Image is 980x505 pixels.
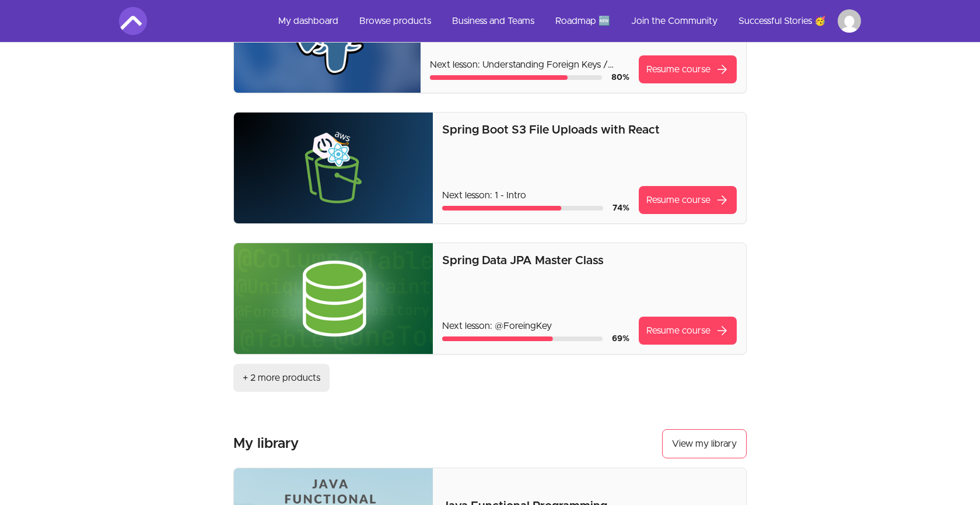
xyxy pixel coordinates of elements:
[443,7,544,35] a: Business and Teams
[350,7,440,35] a: Browse products
[639,317,737,345] a: Resume coursearrow_forward
[838,9,861,33] img: Profile image for Nicholas Eu
[442,206,603,211] div: Course progress
[234,243,433,354] img: Product image for Spring Data JPA Master Class
[612,204,629,212] span: 74 %
[234,113,433,223] img: Product image for Spring Boot S3 File Uploads with React
[269,7,861,35] nav: Main
[611,73,629,82] span: 80 %
[729,7,835,35] a: Successful Stories 🥳
[715,324,729,338] span: arrow_forward
[442,319,629,333] p: Next lesson: @ForeingKey
[119,7,147,35] img: Amigoscode logo
[715,193,729,207] span: arrow_forward
[430,58,629,72] p: Next lesson: Understanding Foreign Keys / Relationships
[233,434,299,453] h3: My library
[430,75,602,80] div: Course progress
[622,7,727,35] a: Join the Community
[715,62,729,76] span: arrow_forward
[662,429,747,458] a: View my library
[612,335,629,343] span: 69 %
[546,7,619,35] a: Roadmap 🆕
[639,186,737,214] a: Resume coursearrow_forward
[442,336,603,341] div: Course progress
[442,253,737,269] p: Spring Data JPA Master Class
[233,364,330,392] a: + 2 more products
[269,7,348,35] a: My dashboard
[442,122,737,138] p: Spring Boot S3 File Uploads with React
[639,55,737,83] a: Resume coursearrow_forward
[442,188,629,202] p: Next lesson: 1 - Intro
